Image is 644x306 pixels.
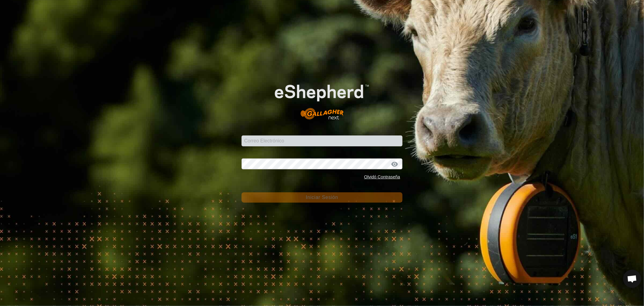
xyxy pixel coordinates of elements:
a: Olvidó Contraseña [364,174,400,179]
a: Chat abierto [623,270,641,288]
input: Correo Electrónico [242,135,402,146]
span: Iniciar Sesión [306,195,338,200]
img: Logo de eShepherd [258,71,386,126]
button: Iniciar Sesión [242,192,402,203]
